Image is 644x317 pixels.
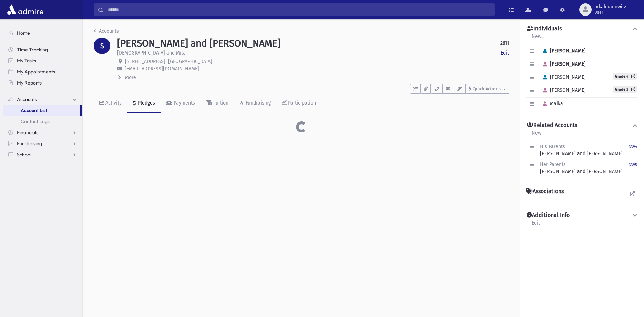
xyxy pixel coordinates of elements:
p: [DEMOGRAPHIC_DATA] and Mrs. [117,49,185,57]
span: Account List [21,107,47,113]
img: AdmirePro [6,3,45,17]
div: Activity [104,100,122,106]
a: Edit [531,219,540,231]
h4: Related Accounts [527,122,577,129]
span: [PERSON_NAME] [540,74,586,80]
a: Payments [161,94,201,113]
a: Grade 3 [613,86,637,93]
a: 3394 [629,143,637,157]
span: Financials [17,129,38,136]
span: User [594,10,626,15]
h1: [PERSON_NAME] and [PERSON_NAME] [117,38,280,49]
div: Tuition [212,100,228,106]
div: Payments [172,100,195,106]
span: [PERSON_NAME] [540,48,586,54]
small: 3395 [629,162,637,167]
div: [PERSON_NAME] and [PERSON_NAME] [540,143,623,157]
a: My Tasks [3,55,82,66]
h4: Individuals [527,25,562,32]
a: School [3,149,82,160]
a: Home [3,28,82,39]
span: Quick Actions [473,86,501,91]
a: My Reports [3,77,82,88]
span: Contact Logs [21,118,50,125]
button: Related Accounts [526,122,638,129]
a: Fundraising [3,138,82,149]
a: Fundraising [234,94,276,113]
a: Grade 4 [613,73,637,80]
div: Pledges [136,100,155,106]
h4: Additional Info [527,212,570,219]
button: Additional Info [526,212,638,219]
button: More [117,74,137,81]
div: S [94,38,110,54]
div: Participation [287,100,316,106]
span: His Parents [540,143,565,149]
a: My Appointments [3,66,82,77]
span: Accounts [17,96,37,102]
span: Fundraising [17,140,42,147]
a: Accounts [3,94,82,105]
small: 3394 [629,145,637,149]
a: Accounts [94,28,119,34]
div: Fundraising [244,100,271,106]
span: Her Parents [540,161,566,167]
a: Edit [501,49,509,57]
span: My Appointments [17,69,55,75]
button: Individuals [526,25,638,32]
a: Contact Logs [3,116,82,127]
span: [STREET_ADDRESS] [125,59,165,65]
a: Activity [94,94,127,113]
a: Time Tracking [3,44,82,55]
span: [EMAIL_ADDRESS][DOMAIN_NAME] [125,66,199,72]
span: My Reports [17,80,42,86]
span: School [17,151,31,158]
span: Malka [540,101,563,107]
a: New... [531,32,545,45]
nav: breadcrumb [94,28,119,38]
a: Tuition [201,94,234,113]
div: [PERSON_NAME] and [PERSON_NAME] [540,161,623,175]
a: 3395 [629,161,637,175]
span: [GEOGRAPHIC_DATA] [168,59,212,65]
a: Pledges [127,94,161,113]
span: mkalmanowitz [594,4,626,10]
span: [PERSON_NAME] [540,61,586,67]
span: Time Tracking [17,47,48,53]
input: Search [104,3,494,16]
span: My Tasks [17,58,36,64]
span: Home [17,30,30,36]
a: Participation [276,94,321,113]
span: [PERSON_NAME] [540,87,586,93]
a: New [531,129,542,141]
a: Financials [3,127,82,138]
strong: 2611 [500,40,509,47]
h4: Associations [526,188,564,195]
a: Account List [3,105,80,116]
button: Quick Actions [466,84,509,94]
span: More [125,75,136,80]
